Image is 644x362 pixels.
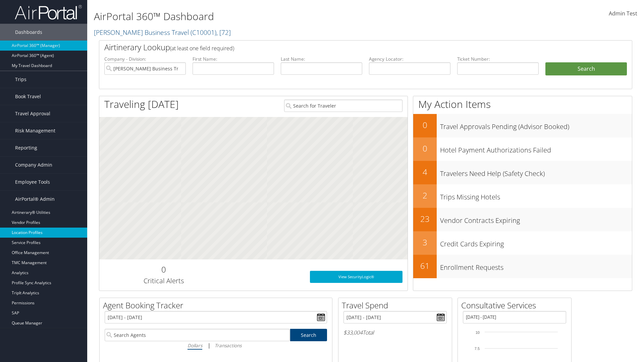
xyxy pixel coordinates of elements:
[15,174,50,190] span: Employee Tools
[413,114,632,137] a: 0Travel Approvals Pending (Advisor Booked)
[281,56,362,62] label: Last Name:
[413,137,632,161] a: 0Hotel Payment Authorizations Failed
[284,100,402,112] input: Search for Traveler
[413,166,437,178] h2: 4
[461,300,571,311] h2: Consultative Services
[191,28,216,37] span: ( C10001 )
[94,28,231,37] a: [PERSON_NAME] Business Travel
[413,184,632,208] a: 2Trips Missing Hotels
[105,341,327,350] div: |
[413,237,437,248] h2: 3
[216,28,231,37] span: , [ 72 ]
[476,330,480,335] tspan: 10
[104,276,223,286] h3: Critical Alerts
[94,9,456,23] h1: AirPortal 360™ Dashboard
[413,190,437,201] h2: 2
[187,342,202,349] i: Dollars
[15,122,55,139] span: Risk Management
[440,259,632,272] h3: Enrollment Requests
[342,300,452,311] h2: Travel Spend
[413,119,437,131] h2: 0
[343,329,363,336] span: $33,004
[15,4,82,20] img: airportal-logo.png
[104,42,583,53] h2: Airtinerary Lookup
[413,213,437,225] h2: 23
[369,56,450,62] label: Agency Locator:
[15,105,50,122] span: Travel Approval
[440,166,632,178] h3: Travelers Need Help (Safety Check)
[105,329,290,341] input: Search Agents
[413,231,632,255] a: 3Credit Cards Expiring
[310,271,402,283] a: View SecurityLogic®
[15,24,42,41] span: Dashboards
[440,119,632,131] h3: Travel Approvals Pending (Advisor Booked)
[545,62,627,76] button: Search
[413,260,437,271] h2: 61
[413,97,632,111] h1: My Action Items
[193,56,274,62] label: First Name:
[15,71,26,88] span: Trips
[440,142,632,155] h3: Hotel Payment Authorizations Failed
[440,213,632,225] h3: Vendor Contracts Expiring
[413,143,437,154] h2: 0
[170,45,234,52] span: (at least one field required)
[609,10,637,17] span: Admin Test
[215,342,241,349] i: Transactions
[104,264,223,275] h2: 0
[15,88,41,105] span: Book Travel
[104,97,179,111] h1: Traveling [DATE]
[15,191,55,207] span: AirPortal® Admin
[15,157,52,173] span: Company Admin
[104,56,186,62] label: Company - Division:
[457,56,539,62] label: Ticket Number:
[103,300,332,311] h2: Agent Booking Tracker
[413,161,632,184] a: 4Travelers Need Help (Safety Check)
[413,255,632,278] a: 61Enrollment Requests
[290,329,327,341] a: Search
[609,3,637,24] a: Admin Test
[15,139,37,156] span: Reporting
[475,347,480,351] tspan: 7.5
[440,189,632,202] h3: Trips Missing Hotels
[440,236,632,249] h3: Credit Cards Expiring
[413,208,632,231] a: 23Vendor Contracts Expiring
[343,329,447,336] h6: Total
